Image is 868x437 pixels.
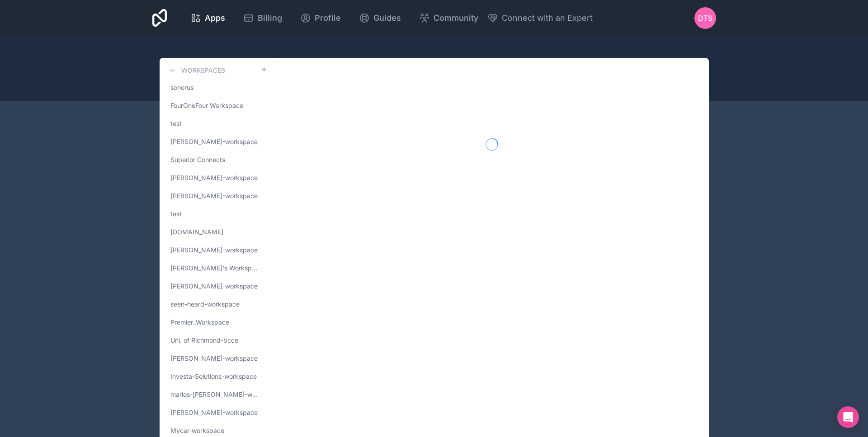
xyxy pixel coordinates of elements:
[167,98,268,114] a: FourOneFour Workspace
[167,188,268,204] a: [PERSON_NAME]-workspace
[167,350,268,367] a: [PERSON_NAME]-workspace
[170,282,258,291] span: [PERSON_NAME]-workspace
[170,426,224,435] span: Mycar-workspace
[170,354,258,363] span: [PERSON_NAME]-workspace
[167,206,268,222] a: test
[167,260,268,276] a: [PERSON_NAME]'s Workspace
[487,12,593,24] button: Connect with an Expert
[167,404,268,421] a: [PERSON_NAME]-workspace
[167,170,268,186] a: [PERSON_NAME]-workspace
[315,12,341,24] span: Profile
[167,65,225,76] a: Workspaces
[170,408,258,417] span: [PERSON_NAME]-workspace
[170,155,225,164] span: Superior Connects
[170,372,257,381] span: Investa-Solutions-workspace
[170,300,240,309] span: seen-heard-workspace
[167,116,268,132] a: test
[293,8,348,28] a: Profile
[167,296,268,312] a: seen-heard-workspace
[167,224,268,240] a: [DOMAIN_NAME]
[258,12,282,24] span: Billing
[167,386,268,403] a: marios-[PERSON_NAME]-workspace
[167,79,268,96] a: sonorus
[502,12,593,24] span: Connect with an Expert
[205,12,225,24] span: Apps
[170,318,229,327] span: Premier_Workspace
[170,137,258,146] span: [PERSON_NAME]-workspace
[236,8,289,28] a: Billing
[170,336,238,345] span: Uni. of Richmond-bcce
[181,66,225,75] h3: Workspaces
[698,13,712,23] span: DTS
[170,228,223,237] span: [DOMAIN_NAME]
[167,152,268,168] a: Superior Connects
[167,332,268,349] a: Uni. of Richmond-bcce
[170,191,258,200] span: [PERSON_NAME]-workspace
[170,83,193,92] span: sonorus
[167,242,268,258] a: [PERSON_NAME]-workspace
[412,8,486,28] a: Community
[167,134,268,150] a: [PERSON_NAME]-workspace
[170,246,258,255] span: [PERSON_NAME]-workspace
[167,278,268,294] a: [PERSON_NAME]-workspace
[837,406,859,428] div: Open Intercom Messenger
[170,101,243,110] span: FourOneFour Workspace
[170,209,182,218] span: test
[373,12,401,24] span: Guides
[167,314,268,330] a: Premier_Workspace
[434,12,478,24] span: Community
[170,264,260,273] span: [PERSON_NAME]'s Workspace
[167,368,268,385] a: Investa-Solutions-workspace
[170,119,182,128] span: test
[183,8,232,28] a: Apps
[170,173,258,182] span: [PERSON_NAME]-workspace
[170,390,260,399] span: marios-[PERSON_NAME]-workspace
[352,8,408,28] a: Guides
